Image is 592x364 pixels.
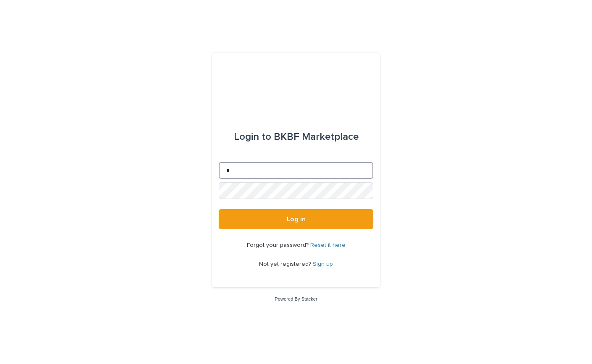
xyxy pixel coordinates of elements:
a: Powered By Stacker [275,296,317,301]
span: Log in [287,216,306,223]
span: Forgot your password? [247,242,310,248]
a: Reset it here [310,242,346,248]
div: BKBF Marketplace [234,125,359,149]
button: Log in [219,209,373,229]
img: l65f3yHPToSKODuEVUav [254,73,338,98]
span: Not yet registered? [259,261,313,267]
a: Sign up [313,261,333,267]
span: Login to [234,132,271,142]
